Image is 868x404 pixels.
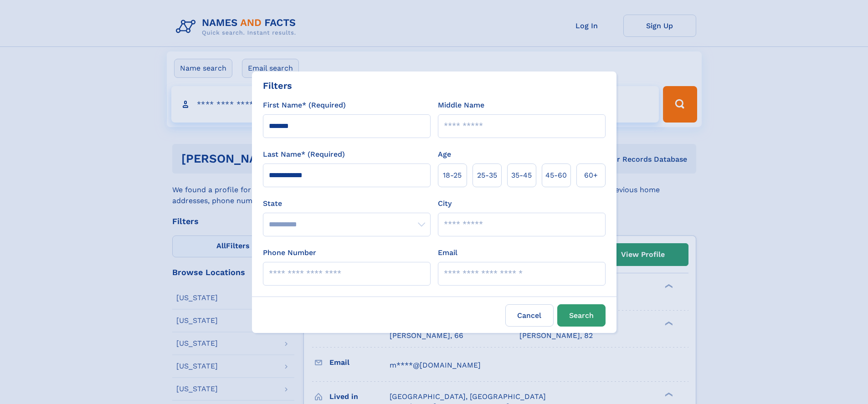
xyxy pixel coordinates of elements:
label: Middle Name [438,100,484,111]
label: Age [438,149,451,160]
button: Search [557,304,606,327]
span: 45‑60 [545,170,567,181]
span: 60+ [584,170,598,181]
label: State [263,198,431,209]
span: 18‑25 [443,170,462,181]
label: Last Name* (Required) [263,149,345,160]
label: Email [438,247,457,258]
span: 35‑45 [511,170,532,181]
label: First Name* (Required) [263,100,346,111]
label: Phone Number [263,247,316,258]
label: City [438,198,452,209]
div: Filters [263,79,292,92]
label: Cancel [505,304,554,327]
span: 25‑35 [477,170,497,181]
